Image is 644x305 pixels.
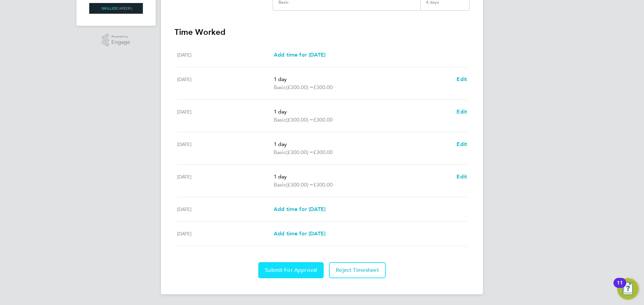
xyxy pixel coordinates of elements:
[274,173,451,181] p: 1 day
[274,83,286,91] span: Basic
[313,117,333,123] span: £300.00
[274,181,286,189] span: Basic
[177,51,274,59] div: [DATE]
[85,3,148,14] a: Go to home page
[177,75,274,91] div: [DATE]
[274,205,325,213] a: Add time for [DATE]
[457,75,467,83] a: Edit
[617,283,623,292] div: 11
[329,262,386,278] button: Reject Timesheet
[286,149,313,155] span: (£300.00) =
[286,84,313,90] span: (£300.00) =
[177,173,274,189] div: [DATE]
[274,108,451,116] p: 1 day
[274,75,451,83] p: 1 day
[265,267,317,274] span: Submit For Approval
[457,173,467,180] span: Edit
[457,141,467,147] span: Edit
[89,3,143,14] img: skilledcareers-logo-retina.png
[274,52,325,58] span: Add time for [DATE]
[258,262,324,278] button: Submit For Approval
[274,206,325,212] span: Add time for [DATE]
[313,149,333,155] span: £300.00
[274,140,451,148] p: 1 day
[274,51,325,59] a: Add time for [DATE]
[177,230,274,238] div: [DATE]
[177,108,274,124] div: [DATE]
[274,230,325,238] a: Add time for [DATE]
[457,108,467,115] span: Edit
[102,34,130,47] a: Powered byEngage
[274,230,325,237] span: Add time for [DATE]
[177,205,274,213] div: [DATE]
[457,140,467,148] a: Edit
[177,140,274,156] div: [DATE]
[617,278,639,300] button: Open Resource Center, 11 new notifications
[274,148,286,156] span: Basic
[457,173,467,181] a: Edit
[286,117,313,123] span: (£300.00) =
[286,181,313,188] span: (£300.00) =
[457,108,467,116] a: Edit
[313,181,333,188] span: £300.00
[111,34,130,40] span: Powered by
[457,76,467,82] span: Edit
[274,116,286,124] span: Basic
[174,27,470,37] h3: Time Worked
[336,267,379,274] span: Reject Timesheet
[111,40,130,45] span: Engage
[313,84,333,90] span: £300.00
